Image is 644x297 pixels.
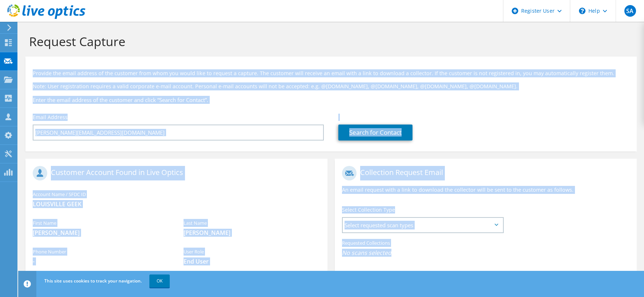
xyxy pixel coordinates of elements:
[25,215,176,240] div: First Name
[335,235,637,262] div: Requested Collections
[338,125,412,141] a: Search for Contact
[486,266,636,291] div: Sender & From
[149,274,170,288] a: OK
[176,244,327,269] div: User Role
[342,186,629,194] p: An email request with a link to download the collector will be sent to the customer as follows.
[342,166,626,180] h1: Collection Request Email
[33,257,169,265] span: -
[624,5,636,17] span: SA
[33,82,629,90] p: Note: User registration requires a valid corporate e-mail account. Personal e-mail accounts will ...
[176,215,327,240] div: Last Name
[25,244,176,269] div: Phone Number
[343,218,503,232] span: Select requested scan types
[579,8,585,14] svg: \n
[44,278,142,284] span: This site uses cookies to track your navigation.
[33,229,169,237] span: [PERSON_NAME]
[29,34,629,49] h1: Request Capture
[33,69,629,77] p: Provide the email address of the customer from whom you would like to request a capture. The cust...
[33,200,320,208] span: LOUISVILLE GEEK
[33,114,68,121] label: Email Address
[33,96,629,104] h3: Enter the email address of the customer and click “Search for Contact”.
[25,187,327,212] div: Account Name / SFDC ID
[184,257,320,265] span: End User
[342,249,629,257] span: No scans selected
[33,166,317,180] h1: Customer Account Found in Live Optics
[184,229,320,237] span: [PERSON_NAME]
[342,206,395,213] label: Select Collection Type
